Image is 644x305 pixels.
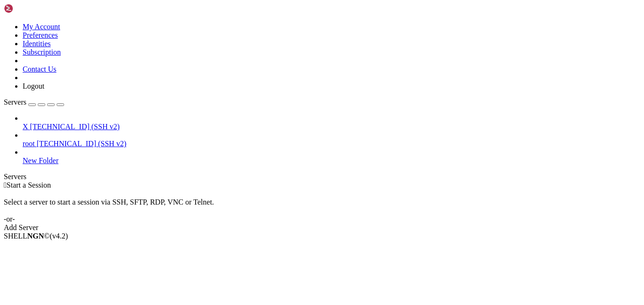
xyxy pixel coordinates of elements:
[23,123,640,131] a: X [TECHNICAL_ID] (SSH v2)
[4,98,26,106] span: Servers
[4,173,640,181] div: Servers
[27,232,44,240] b: NGN
[23,40,51,48] a: Identities
[4,181,7,189] span: 
[23,123,28,131] span: X
[23,23,60,31] a: My Account
[23,157,640,165] a: New Folder
[4,190,640,223] div: Select a server to start a session via SSH, SFTP, RDP, VNC or Telnet. -or-
[23,140,35,148] span: root
[23,82,44,90] a: Logout
[4,223,640,232] div: Add Server
[23,48,61,56] a: Subscription
[23,31,58,39] a: Preferences
[23,148,640,165] li: New Folder
[23,131,640,148] li: root [TECHNICAL_ID] (SSH v2)
[30,123,120,131] span: [TECHNICAL_ID] (SSH v2)
[50,232,68,240] span: 4.2.0
[4,232,68,240] span: SHELL ©
[23,157,58,165] span: New Folder
[4,98,64,106] a: Servers
[23,114,640,131] li: X [TECHNICAL_ID] (SSH v2)
[7,181,51,189] span: Start a Session
[37,140,126,148] span: [TECHNICAL_ID] (SSH v2)
[4,4,58,13] img: Shellngn
[23,140,640,148] a: root [TECHNICAL_ID] (SSH v2)
[23,65,57,73] a: Contact Us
